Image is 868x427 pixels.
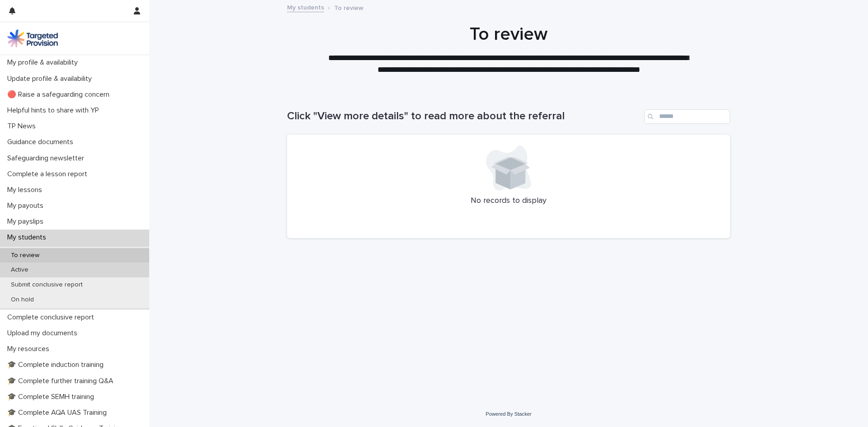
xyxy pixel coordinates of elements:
[287,2,324,12] a: My students
[4,393,101,401] p: 🎓 Complete SEMH training
[298,196,719,206] p: No records to display
[4,313,101,322] p: Complete conclusive report
[4,202,51,210] p: My payouts
[4,138,80,146] p: Guidance documents
[4,75,99,83] p: Update profile & availability
[334,2,363,12] p: To review
[287,23,730,45] h1: To review
[4,122,43,131] p: TP News
[4,296,41,304] p: On hold
[644,109,730,124] input: Search
[4,186,49,194] p: My lessons
[4,106,106,115] p: Helpful hints to share with YP
[4,377,121,385] p: 🎓 Complete further training Q&A
[287,110,641,123] h1: Click "View more details" to read more about the referral
[4,281,90,289] p: Submit conclusive report
[4,90,117,99] p: 🔴 Raise a safeguarding concern
[7,29,58,47] img: M5nRWzHhSzIhMunXDL62
[4,154,91,163] p: Safeguarding newsletter
[4,233,53,242] p: My students
[4,170,94,178] p: Complete a lesson report
[4,266,36,274] p: Active
[4,361,111,369] p: 🎓 Complete induction training
[4,408,114,417] p: 🎓 Complete AQA UAS Training
[486,411,531,417] a: Powered By Stacker
[4,345,57,353] p: My resources
[4,252,47,259] p: To review
[4,329,85,338] p: Upload my documents
[4,58,85,67] p: My profile & availability
[4,217,51,226] p: My payslips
